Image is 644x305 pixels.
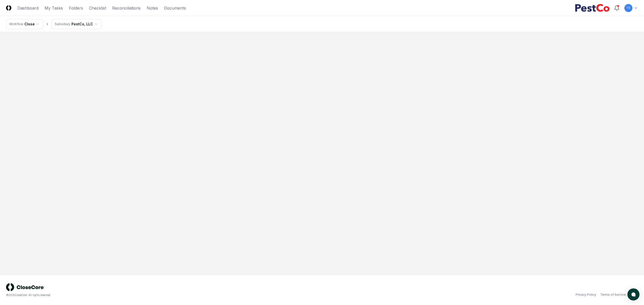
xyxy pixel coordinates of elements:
div: Subsidiary [55,22,70,26]
a: My Tasks [45,5,63,11]
span: TD [626,6,630,10]
img: logo [6,283,44,291]
div: Workflow [9,22,23,26]
a: Reconciliations [112,5,141,11]
button: TD [624,4,633,13]
nav: breadcrumb [6,19,101,29]
a: Dashboard [17,5,38,11]
a: Documents [164,5,186,11]
a: Terms of Service [600,292,626,297]
img: Logo [6,5,11,11]
button: atlas-launcher [627,288,639,300]
div: © 2025 CloseCore. All rights reserved. [6,293,322,297]
a: Notes [147,5,158,11]
a: Folders [69,5,83,11]
a: Checklist [89,5,106,11]
a: Privacy Policy [576,292,596,297]
img: PestCo logo [575,4,610,12]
